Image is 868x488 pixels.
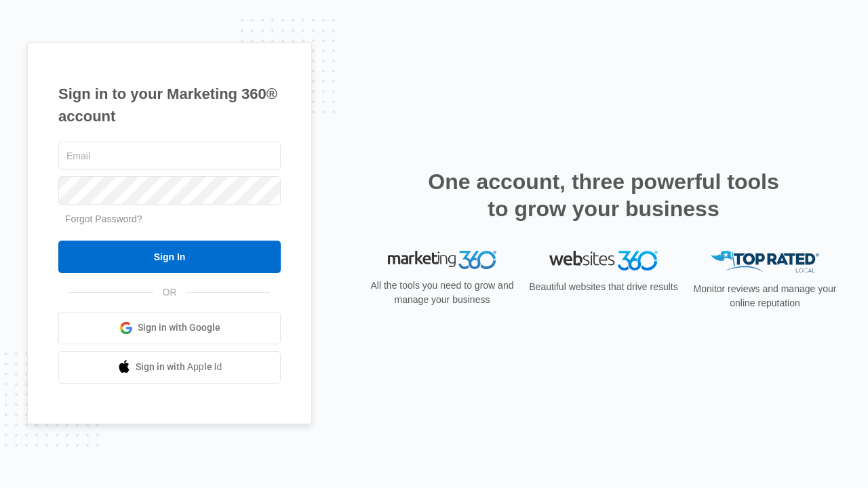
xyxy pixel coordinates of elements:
[58,83,281,127] h1: Sign in to your Marketing 360® account
[424,168,783,222] h2: One account, three powerful tools to grow your business
[138,321,220,335] span: Sign in with Google
[528,280,679,294] p: Beautiful websites that drive results
[65,213,142,224] a: Forgot Password?
[58,351,281,384] a: Sign in with Apple Id
[153,285,186,300] span: OR
[388,251,496,270] img: Marketing 360
[58,142,281,170] input: Email
[136,360,222,374] span: Sign in with Apple Id
[711,251,819,273] img: Top Rated Local
[549,251,658,270] img: Websites 360
[366,279,518,307] p: All the tools you need to grow and manage your business
[58,241,281,273] input: Sign In
[689,282,841,310] p: Monitor reviews and manage your online reputation
[58,312,281,344] a: Sign in with Google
